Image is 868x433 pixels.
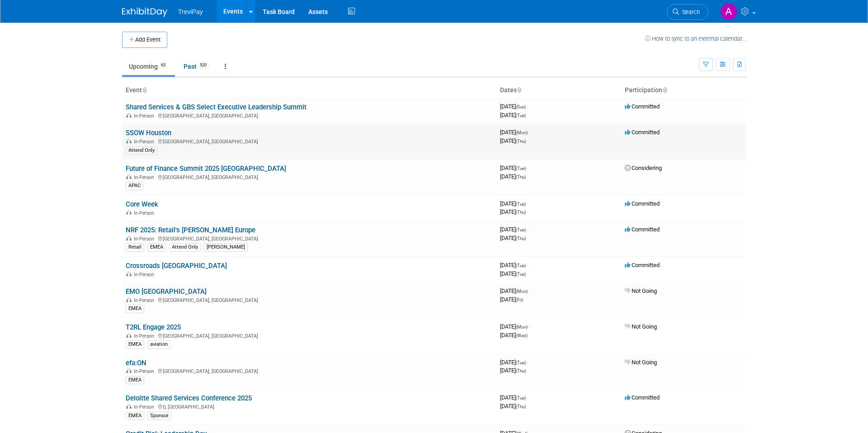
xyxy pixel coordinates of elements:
[122,32,167,48] button: Add Event
[527,226,528,233] span: -
[516,202,526,207] span: (Tue)
[126,296,493,303] div: [GEOGRAPHIC_DATA], [GEOGRAPHIC_DATA]
[126,235,493,242] div: [GEOGRAPHIC_DATA], [GEOGRAPHIC_DATA]
[500,394,528,401] span: [DATE]
[625,287,657,294] span: Not Going
[126,394,252,402] a: Deloitte Shared Services Conference 2025
[126,210,132,215] img: In-Person Event
[126,173,493,180] div: [GEOGRAPHIC_DATA], [GEOGRAPHIC_DATA]
[126,146,157,155] div: Attend Only
[134,272,157,278] span: In-Person
[500,137,526,144] span: [DATE]
[516,113,526,118] span: (Tue)
[126,129,171,137] a: SSOW Houston
[529,323,530,330] span: -
[500,323,530,330] span: [DATE]
[516,263,526,268] span: (Tue)
[126,200,158,208] a: Core Week
[147,243,166,251] div: EMEA
[126,367,493,374] div: [GEOGRAPHIC_DATA], [GEOGRAPHIC_DATA]
[516,236,526,241] span: (Thu)
[126,404,132,409] img: In-Person Event
[126,359,146,367] a: efa:ON
[516,368,526,373] span: (Thu)
[126,174,132,179] img: In-Person Event
[516,130,528,135] span: (Mon)
[625,323,657,330] span: Not Going
[126,272,132,276] img: In-Person Event
[126,305,144,313] div: EMEA
[516,360,526,365] span: (Tue)
[126,287,207,296] a: EMO [GEOGRAPHIC_DATA]
[625,200,660,207] span: Committed
[500,403,526,409] span: [DATE]
[625,394,660,401] span: Committed
[126,262,227,270] a: Crossroads [GEOGRAPHIC_DATA]
[516,325,528,329] span: (Mon)
[625,359,657,366] span: Not Going
[500,367,526,374] span: [DATE]
[134,236,157,242] span: In-Person
[147,340,170,348] div: aviation
[500,129,530,136] span: [DATE]
[158,62,168,69] span: 63
[679,9,700,15] span: Search
[500,262,528,268] span: [DATE]
[126,368,132,373] img: In-Person Event
[516,139,526,144] span: (Thu)
[126,103,307,111] a: Shared Services & GBS Select Executive Leadership Summit
[500,208,526,215] span: [DATE]
[134,139,157,145] span: In-Person
[516,395,526,400] span: (Tue)
[126,412,144,420] div: EMEA
[516,289,528,294] span: (Mon)
[625,226,660,233] span: Committed
[134,333,157,339] span: In-Person
[500,226,528,233] span: [DATE]
[500,103,528,110] span: [DATE]
[500,173,526,180] span: [DATE]
[500,200,528,207] span: [DATE]
[134,297,157,303] span: In-Person
[527,165,528,171] span: -
[126,340,144,348] div: EMEA
[625,129,660,136] span: Committed
[126,323,181,331] a: T2RL Engage 2025
[516,404,526,409] span: (Thu)
[667,4,708,20] a: Search
[126,226,255,234] a: NRF 2025: Retail's [PERSON_NAME] Europe
[204,243,248,251] div: [PERSON_NAME]
[500,296,523,303] span: [DATE]
[529,287,530,294] span: -
[122,58,175,75] a: Upcoming63
[625,165,662,171] span: Considering
[126,376,144,384] div: EMEA
[122,8,167,17] img: ExhibitDay
[500,359,528,366] span: [DATE]
[527,103,528,110] span: -
[134,210,157,216] span: In-Person
[500,165,528,171] span: [DATE]
[126,182,143,190] div: APAC
[625,262,660,268] span: Committed
[178,8,203,15] span: TreviPay
[662,86,667,94] a: Sort by Participation Type
[527,394,528,401] span: -
[500,287,530,294] span: [DATE]
[516,227,526,232] span: (Tue)
[527,262,528,268] span: -
[500,235,526,241] span: [DATE]
[527,359,528,366] span: -
[134,113,157,119] span: In-Person
[500,112,526,118] span: [DATE]
[516,174,526,179] span: (Thu)
[621,83,746,98] th: Participation
[516,272,526,277] span: (Tue)
[516,333,528,338] span: (Wed)
[126,112,493,119] div: [GEOGRAPHIC_DATA], [GEOGRAPHIC_DATA]
[169,243,201,251] div: Attend Only
[126,333,132,338] img: In-Person Event
[122,83,496,98] th: Event
[516,166,526,171] span: (Tue)
[720,3,737,20] img: Andy Duong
